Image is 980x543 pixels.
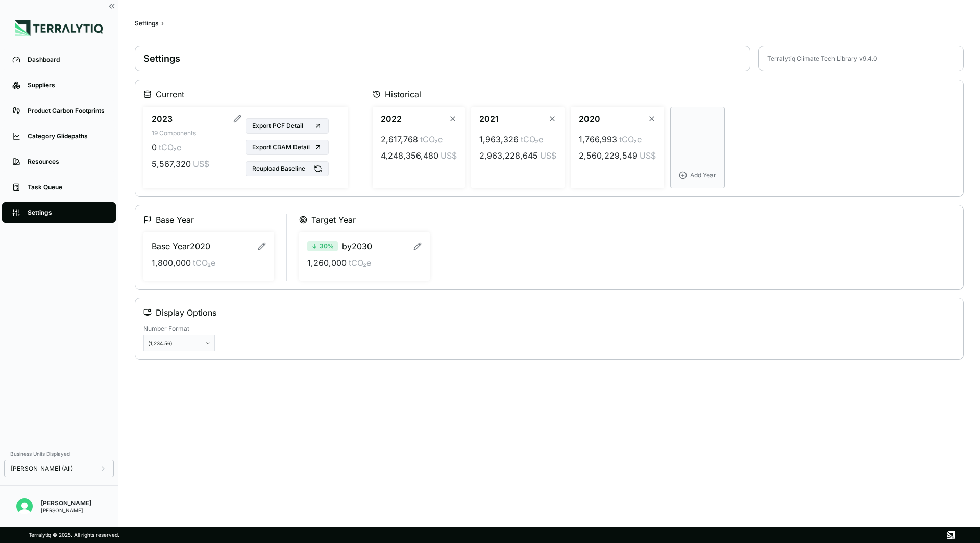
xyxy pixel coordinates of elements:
[41,507,91,513] div: [PERSON_NAME]
[381,149,438,162] span: 4,248,356,480
[479,133,519,145] span: 1,963,326
[28,158,106,166] div: Resources
[156,88,184,100] span: Current
[521,133,543,145] span: tCO₂e
[640,149,656,162] span: US$
[152,129,241,137] div: 19 Components
[420,133,443,145] span: tCO₂e
[135,19,158,28] div: Settings
[385,88,421,100] span: Historical
[28,183,106,191] div: Task Queue
[152,158,191,170] span: 5,567,320
[41,499,91,507] div: [PERSON_NAME]
[156,306,216,319] span: Display Options
[540,149,556,162] span: US$
[159,141,181,153] span: tCO₂e
[479,149,538,162] span: 2,963,228,645
[479,113,499,125] span: 2021
[161,19,164,28] span: ›
[28,81,106,89] div: Suppliers
[193,158,209,170] span: US$
[143,335,215,351] button: (1,234.56)
[4,448,114,460] div: Business Units Displayed
[381,133,418,145] span: 2,617,768
[28,107,106,115] div: Product Carbon Footprints
[252,122,303,130] span: Export PCF Detail
[152,113,173,125] span: 2023
[11,464,73,473] span: [PERSON_NAME] (All)
[152,256,191,269] span: 1,800,000
[767,55,877,63] div: Terralytiq Climate Tech Library v 9.4.0
[307,256,347,269] span: 1,260,000
[579,149,638,162] span: 2,560,229,549
[381,113,402,125] span: 2022
[152,141,157,153] span: 0
[193,256,215,269] span: tCO₂e
[246,118,329,134] button: Export PCF Detail
[28,56,106,64] div: Dashboard
[252,143,310,151] span: Export CBAM Detail
[579,113,600,125] span: 2020
[311,214,356,226] span: Target Year
[143,325,215,333] label: Number Format
[246,161,329,176] button: Reupload Baseline
[246,140,329,155] button: Export CBAM Detail
[28,132,106,140] div: Category Glidepaths
[12,494,37,519] button: Open user button
[440,149,457,162] span: US$
[148,340,173,346] span: (1,234.56)
[15,20,103,36] img: Logo
[320,242,334,250] span: 30 %
[16,498,33,514] img: Siya Sindhani
[349,256,371,269] span: tCO₂e
[579,133,617,145] span: 1,766,993
[143,53,742,65] h1: Settings
[670,107,725,188] button: Add Year
[152,240,210,252] span: Base Year 2020
[619,133,642,145] span: tCO₂e
[156,214,194,226] span: Base Year
[690,171,716,179] span: Add Year
[342,240,372,252] span: by 2030
[28,209,106,217] div: Settings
